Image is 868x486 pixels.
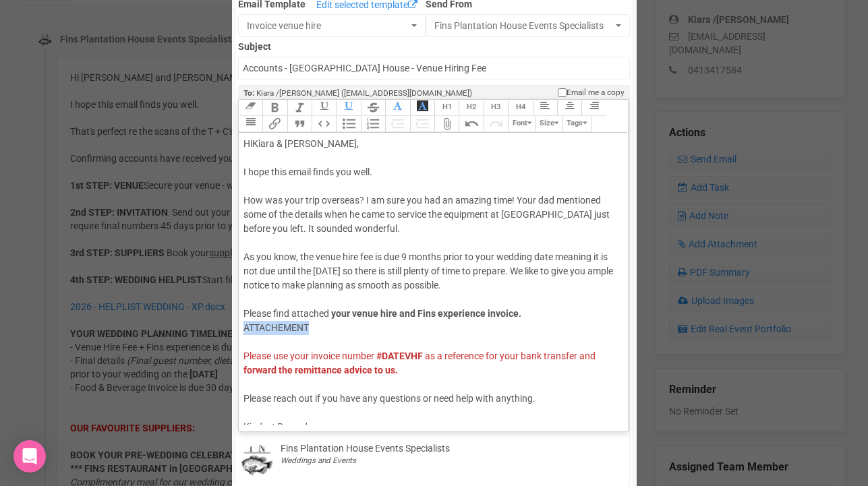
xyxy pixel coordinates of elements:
[467,102,476,111] span: H2
[434,116,459,132] button: Attach Files
[312,100,336,116] button: Underline
[535,116,562,132] button: Size
[376,351,423,361] strong: #DATEVHF
[331,308,521,319] strong: your venue hire and Fins experience invoice.
[361,116,385,132] button: Numbers
[557,100,581,116] button: Align Center
[410,116,434,132] button: Increase Level
[434,100,459,116] button: Heading 1
[491,102,500,111] span: H3
[252,138,357,149] span: Kiara & [PERSON_NAME]
[262,100,287,116] button: Bold
[238,37,630,53] label: Subject
[243,138,252,149] span: Hi
[410,100,434,116] button: Font Background
[361,100,385,116] button: Strikethrough
[434,19,613,32] span: Fins Plantation House Events Specialists
[243,308,329,319] span: Please find attached
[484,100,508,116] button: Heading 3
[459,100,483,116] button: Heading 2
[238,116,262,132] button: Align Justified
[508,100,532,116] button: Heading 4
[425,351,596,361] span: as a reference for your bank transfer and
[336,116,360,132] button: Bullets
[243,421,314,432] span: Kindest Regards,
[243,88,254,98] strong: To:
[281,442,450,455] div: Fins Plantation House Events Specialists
[508,116,535,132] button: Font
[385,100,409,116] button: Font Colour
[243,351,374,361] span: Please use your invoice number
[247,19,408,32] span: Invoice venue hire
[287,116,312,132] button: Quote
[516,102,525,111] span: H4
[256,88,472,98] span: Kiara /[PERSON_NAME] ([EMAIL_ADDRESS][DOMAIN_NAME])
[385,116,409,132] button: Decrease Level
[238,100,262,116] button: Clear Formatting at cursor
[484,116,508,132] button: Redo
[581,100,606,116] button: Align Right
[281,456,356,465] i: Weddings and Events
[243,137,618,434] div: , I hope this email finds you well. How was your trip overseas? I am sure you had an amazing time...
[243,365,398,375] strong: forward the remittance advice to us.
[238,442,275,479] img: data.png
[567,87,625,98] span: Email me a copy
[287,100,312,116] button: Italic
[336,100,360,116] button: Underline Colour
[243,322,309,333] span: ATTACHEMENT
[243,393,536,404] span: Please reach out if you have any questions or need help with anything.
[312,116,336,132] button: Code
[533,100,557,116] button: Align Left
[562,116,591,132] button: Tags
[459,116,483,132] button: Undo
[442,102,452,111] span: H1
[262,116,287,132] button: Link
[13,440,46,473] div: Open Intercom Messenger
